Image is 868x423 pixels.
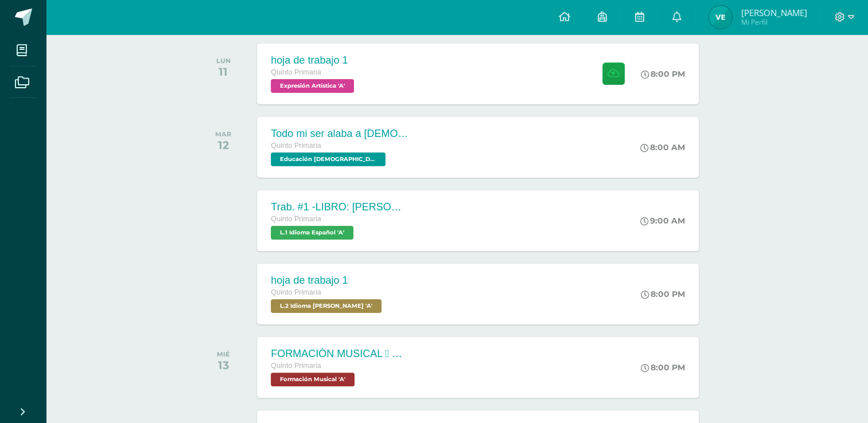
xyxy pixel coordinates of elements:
span: Mi Perfil [741,17,807,27]
img: 5e741dd2058b4bb9429cd06d32df862c.png [709,6,732,29]
div: 13 [217,358,230,372]
span: [PERSON_NAME] [741,7,807,18]
span: Educación Cristiana 'A' [271,152,386,166]
div: 8:00 PM [641,362,685,373]
div: 9:00 AM [640,216,685,226]
div: hoja de trabajo 1 [271,54,357,66]
span: L.2 Idioma Maya Kaqchikel 'A' [271,299,382,313]
span: Quinto Primaria [271,362,321,370]
div: 12 [215,138,231,152]
div: MAR [215,130,231,138]
div: Todo mi ser alaba a [DEMOGRAPHIC_DATA] [271,128,408,140]
div: MIÉ [217,350,230,358]
div: LUN [216,57,231,65]
span: Quinto Primaria [271,142,321,150]
span: Quinto Primaria [271,215,321,223]
span: Expresión Artística 'A' [271,79,354,93]
span: Quinto Primaria [271,68,321,76]
div: 8:00 AM [640,142,685,152]
div: 8:00 PM [641,289,685,299]
div: FORMACIÓN MUSICAL  EJERCICIO RITMICO [271,348,408,360]
span: Formación Musical 'A' [271,373,355,386]
div: 11 [216,65,231,79]
div: 8:00 PM [641,69,685,79]
span: L.1 Idioma Español 'A' [271,226,353,240]
div: hoja de trabajo 1 [271,275,384,287]
span: Quinto Primaria [271,288,321,296]
div: Trab. #1 -LIBRO: [PERSON_NAME] EL DIBUJANTE [271,201,408,213]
